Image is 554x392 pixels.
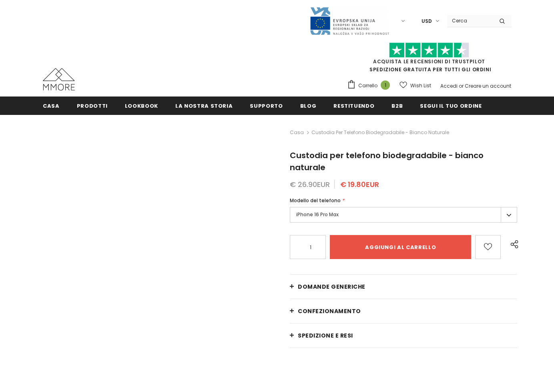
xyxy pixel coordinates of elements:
span: B2B [391,102,403,110]
a: Segui il tuo ordine [420,96,482,115]
a: Casa [290,128,304,137]
a: Creare un account [465,82,511,89]
a: Carrello 1 [347,80,394,92]
label: iPhone 16 Pro Max [290,207,517,223]
span: Casa [43,102,60,110]
span: Modello del telefono [290,197,341,204]
img: Fidati di Pilot Stars [389,42,469,58]
input: Search Site [447,15,493,26]
span: Blog [300,102,317,110]
a: Wish List [399,78,431,92]
a: Domande generiche [290,275,517,299]
a: CONFEZIONAMENTO [290,299,517,323]
span: La nostra storia [175,102,233,110]
a: Lookbook [125,96,158,115]
a: Casa [43,96,60,115]
input: Aggiungi al carrello [330,235,471,259]
span: Domande generiche [298,283,365,291]
span: Custodia per telefono biodegradabile - bianco naturale [311,128,449,137]
span: or [459,82,464,89]
span: SPEDIZIONE GRATUITA PER TUTTI GLI ORDINI [347,46,511,73]
a: supporto [250,96,283,115]
span: CONFEZIONAMENTO [298,307,361,315]
span: Segui il tuo ordine [420,102,482,110]
span: Lookbook [125,102,158,110]
a: Acquista le recensioni di TrustPilot [373,58,485,65]
span: 1 [381,80,390,90]
a: La nostra storia [175,96,233,115]
img: Casi MMORE [43,68,75,90]
span: USD [422,17,432,25]
a: Prodotti [77,96,108,115]
a: Restituendo [333,96,374,115]
span: Spedizione e resi [298,332,353,340]
span: supporto [250,102,283,110]
a: B2B [391,96,403,115]
a: Accedi [440,82,458,89]
a: Spedizione e resi [290,324,517,348]
span: Restituendo [333,102,374,110]
span: € 26.90EUR [290,179,330,189]
span: Prodotti [77,102,108,110]
img: Javni Razpis [309,6,389,36]
span: Wish List [410,82,431,90]
a: Blog [300,96,317,115]
span: Carrello [358,82,377,90]
span: Custodia per telefono biodegradabile - bianco naturale [290,150,484,173]
a: Javni Razpis [309,17,389,24]
span: € 19.80EUR [340,179,379,189]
